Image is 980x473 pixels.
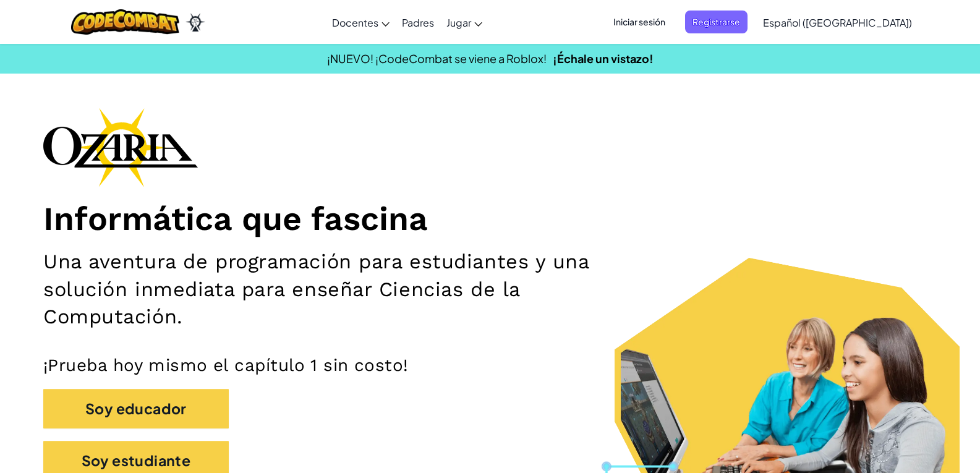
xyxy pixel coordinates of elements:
[326,6,396,39] a: Docentes
[327,51,547,66] span: ¡NUEVO! ¡CodeCombat se viene a Roblox!
[396,6,440,39] a: Padres
[757,6,918,39] a: Español ([GEOGRAPHIC_DATA])
[71,9,179,35] img: CodeCombat logo
[553,51,654,66] a: ¡Échale un vistazo!
[685,11,748,33] button: Registrarse
[446,16,471,29] span: Jugar
[763,16,912,29] span: Español ([GEOGRAPHIC_DATA])
[440,6,488,39] a: Jugar
[43,355,937,377] p: ¡Prueba hoy mismo el capítulo 1 sin costo!
[185,13,205,32] img: Ozaria
[606,11,673,33] button: Iniciar sesión
[332,16,378,29] span: Docentes
[43,199,937,239] h1: Informática que fascina
[43,108,198,187] img: Ozaria branding logo
[43,248,642,330] h2: Una aventura de programación para estudiantes y una solución inmediata para enseñar Ciencias de l...
[43,389,229,429] button: Soy educador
